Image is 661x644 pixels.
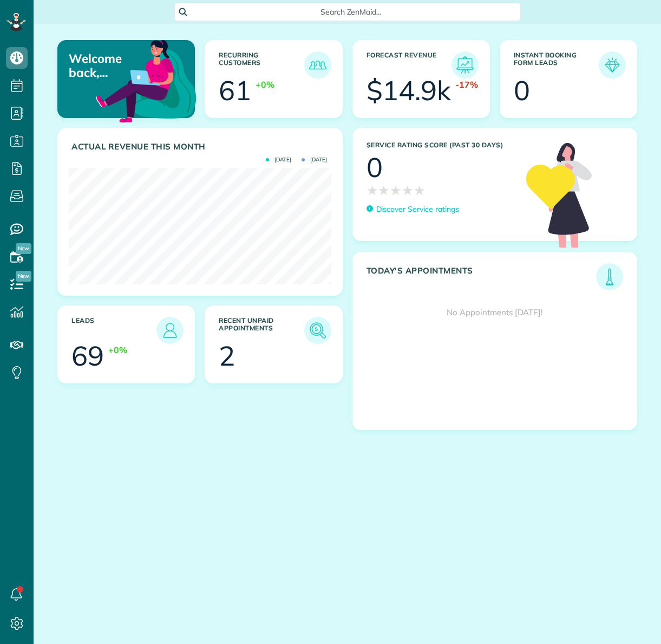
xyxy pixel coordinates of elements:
img: icon_unpaid_appointments-47b8ce3997adf2238b356f14209ab4cced10bd1f174958f3ca8f1d0dd7fffeee.png [307,320,329,341]
span: [DATE] [302,157,327,162]
div: 69 [71,342,104,369]
h3: Recurring Customers [219,51,304,79]
img: icon_leads-1bed01f49abd5b7fead27621c3d59655bb73ed531f8eeb49469d10e621d6b896.png [159,320,181,341]
h3: Service Rating score (past 30 days) [367,141,516,149]
div: 0 [514,77,530,104]
span: ★ [402,181,414,200]
h3: Recent unpaid appointments [219,317,304,344]
span: ★ [367,181,378,200]
div: +0% [256,79,274,91]
img: icon_recurring_customers-cf858462ba22bcd05b5a5880d41d6543d210077de5bb9ebc9590e49fd87d84ed.png [307,54,329,76]
a: Discover Service ratings [367,204,459,215]
h3: Leads [71,317,156,344]
p: Discover Service ratings [376,204,459,215]
p: Welcome back, [PERSON_NAME] AND [PERSON_NAME]! [69,51,149,80]
span: New [16,243,31,254]
span: ★ [378,181,390,200]
div: No Appointments [DATE]! [353,290,637,335]
img: icon_forecast_revenue-8c13a41c7ed35a8dcfafea3cbb826a0462acb37728057bba2d056411b612bbbe.png [454,54,476,76]
div: +0% [108,344,127,356]
h3: Actual Revenue this month [71,142,331,152]
span: ★ [414,181,426,200]
span: [DATE] [266,157,291,162]
div: 61 [219,77,251,104]
h3: Forecast Revenue [367,51,451,79]
h3: Instant Booking Form Leads [514,51,599,79]
div: 0 [367,154,383,181]
img: dashboard_welcome-42a62b7d889689a78055ac9021e634bf52bae3f8056760290aed330b23ab8690.png [94,28,199,133]
div: $14.9k [367,77,451,104]
div: 2 [219,342,235,369]
div: -17% [455,79,478,91]
h3: Today's Appointments [367,266,597,290]
span: New [16,271,31,282]
img: icon_todays_appointments-901f7ab196bb0bea1936b74009e4eb5ffbc2d2711fa7634e0d609ed5ef32b18b.png [599,266,620,288]
span: ★ [390,181,402,200]
img: icon_form_leads-04211a6a04a5b2264e4ee56bc0799ec3eb69b7e499cbb523a139df1d13a81ae0.png [601,54,623,76]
